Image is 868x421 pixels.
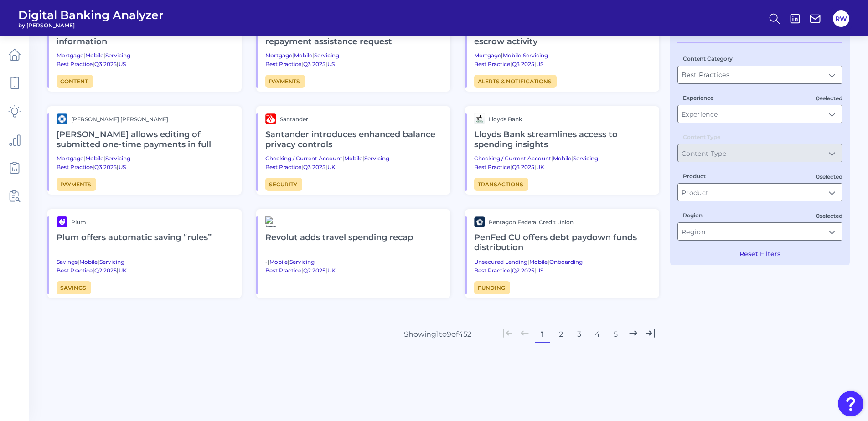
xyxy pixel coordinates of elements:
[327,61,335,67] a: US
[521,52,523,59] span: |
[57,113,67,124] img: brand logo
[303,164,325,170] a: Q3 2025
[362,155,364,162] span: |
[57,164,93,170] a: Best Practice
[549,258,583,265] a: Onboarding
[77,258,79,265] span: |
[683,173,706,180] label: Product
[119,61,126,67] a: US
[474,227,652,258] h2: PenFed CU offers debt paydown funds distribution
[57,267,93,274] a: Best Practice
[739,250,780,258] button: Reset Filters
[57,227,234,248] h2: Plum offers automatic saving “rules”​
[57,216,67,227] img: brand logo
[265,178,302,191] a: Security
[510,267,512,274] span: |
[265,267,301,274] a: Best Practice
[57,75,93,88] a: Content
[474,113,652,124] a: brand logoLloyds Bank
[85,155,103,162] a: Mobile
[99,258,124,265] a: Servicing
[474,124,652,155] h2: Lloyds Bank streamlines access to spending insights
[57,216,234,227] a: brand logoPlum
[327,267,336,274] a: UK
[301,267,303,274] span: |
[269,258,288,265] a: Mobile
[534,164,536,170] span: |
[265,21,443,52] h2: NavyFed requires thorough details on repayment assistance request
[548,258,549,265] span: |
[474,113,485,124] img: brand logo
[534,61,536,67] span: |
[119,267,127,274] a: UK
[280,116,308,123] span: Santander
[265,61,301,67] a: Best Practice
[489,219,573,226] span: Pentagon Federal Credit Union
[489,116,522,123] span: Lloyds Bank
[265,124,443,155] h2: Santander introduces enhanced balance privacy controls
[94,164,117,170] a: Q3 2025
[474,216,485,227] img: brand logo
[294,52,312,59] a: Mobile
[301,61,303,67] span: |
[117,61,119,67] span: |
[265,216,276,227] img: brand logo
[678,144,842,162] input: Content Type
[265,75,305,88] span: Payments
[474,281,510,294] span: Funding
[474,52,501,59] a: Mortgage
[512,61,534,67] a: Q3 2025
[57,155,83,162] a: Mortgage
[265,227,443,248] h2: Revolut adds travel spending recap​
[474,61,510,67] a: Best Practice
[833,10,849,27] button: RW
[83,155,85,162] span: |
[474,178,528,191] a: Transactions
[474,155,551,162] a: Checking / Current Account
[474,267,510,274] a: Best Practice
[117,164,119,170] span: |
[523,52,548,59] a: Servicing
[314,52,339,59] a: Servicing
[57,258,77,265] a: Savings
[85,52,103,59] a: Mobile
[572,327,586,342] button: 3
[590,327,604,342] button: 4
[265,258,268,265] span: -
[288,258,289,265] span: |
[94,267,117,274] a: Q2 2025
[327,164,336,170] a: UK
[325,61,327,67] span: |
[474,216,652,227] a: brand logoPentagon Federal Credit Union
[342,155,344,162] span: |
[512,164,534,170] a: Q3 2025
[474,258,527,265] a: Unsecured Lending
[71,219,86,226] span: Plum
[344,155,362,162] a: Mobile
[512,267,534,274] a: Q2 2025
[292,52,294,59] span: |
[678,105,842,123] input: Experience
[57,113,234,124] a: brand logo[PERSON_NAME] [PERSON_NAME]
[551,155,553,162] span: |
[474,75,557,88] a: Alerts & Notifications
[93,61,94,67] span: |
[536,164,544,170] a: UK
[79,258,98,265] a: Mobile
[404,330,471,339] div: Showing 1 to 9 of 452
[105,155,130,162] a: Servicing
[535,327,550,342] button: 1
[312,52,314,59] span: |
[103,52,105,59] span: |
[534,267,536,274] span: |
[265,164,301,170] a: Best Practice
[683,55,733,62] label: Content Category
[510,164,512,170] span: |
[265,216,443,227] a: brand logo
[503,52,521,59] a: Mobile
[71,116,168,123] span: [PERSON_NAME] [PERSON_NAME]
[608,327,623,342] button: 5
